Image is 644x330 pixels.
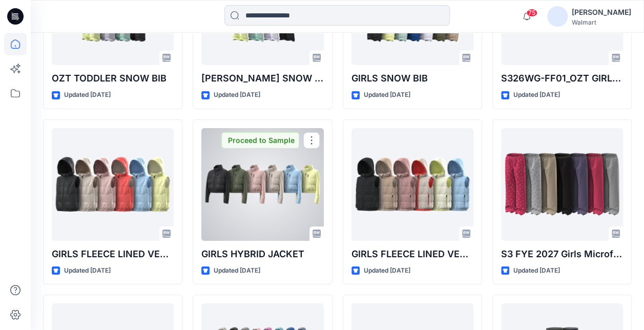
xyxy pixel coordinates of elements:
[501,247,623,261] p: S3 FYE 2027 Girls Microfleece Pants
[351,128,473,241] a: GIRLS FLEECE LINED VEST_SHERPA
[201,71,323,86] p: [PERSON_NAME] SNOW SUIT
[52,128,174,241] a: GIRLS FLEECE LINED VEST_WOVEN
[214,90,260,100] p: Updated [DATE]
[572,18,631,26] div: Walmart
[201,128,323,241] a: GIRLS HYBRID JACKET
[501,71,623,86] p: S326WG-FF01_OZT GIRLS FASHION FLEECE
[547,6,568,27] img: avatar
[364,90,410,100] p: Updated [DATE]
[201,247,323,261] p: GIRLS HYBRID JACKET
[214,265,260,276] p: Updated [DATE]
[513,265,560,276] p: Updated [DATE]
[64,90,111,100] p: Updated [DATE]
[526,9,537,17] span: 75
[364,265,410,276] p: Updated [DATE]
[64,265,111,276] p: Updated [DATE]
[351,247,473,261] p: GIRLS FLEECE LINED VEST_SHERPA
[52,71,174,86] p: OZT TODDLER SNOW BIB
[513,90,560,100] p: Updated [DATE]
[351,71,473,86] p: GIRLS SNOW BIB
[572,6,631,18] div: [PERSON_NAME]
[52,247,174,261] p: GIRLS FLEECE LINED VEST_WOVEN
[501,128,623,241] a: S3 FYE 2027 Girls Microfleece Pants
